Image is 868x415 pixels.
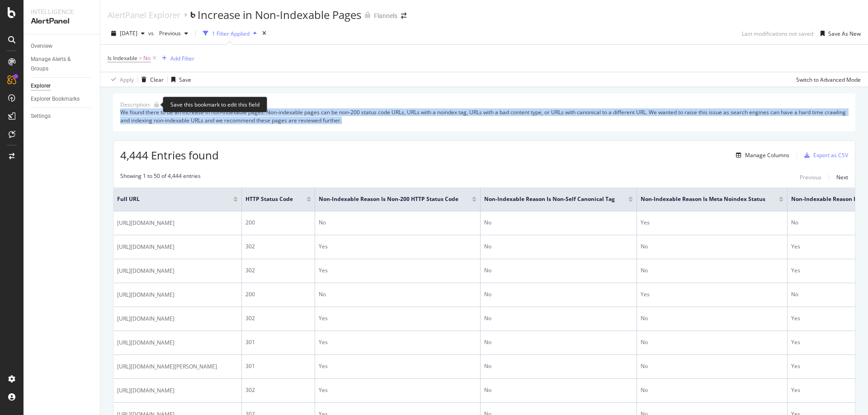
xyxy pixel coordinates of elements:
[120,148,219,163] span: 4,444 Entries found
[245,362,311,370] div: 301
[198,7,361,23] div: Increase in Non-Indexable Pages
[120,172,201,183] div: Showing 1 to 50 of 4,444 entries
[745,151,789,159] div: Manage Columns
[245,386,311,394] div: 302
[117,290,175,299] span: [URL][DOMAIN_NAME]
[143,52,151,65] span: No
[319,362,476,370] div: Yes
[484,362,633,370] div: No
[796,76,861,84] div: Switch to Advanced Mode
[260,29,268,38] div: times
[836,173,848,181] div: Next
[484,338,633,346] div: No
[245,195,293,203] span: HTTP Status Code
[138,72,164,87] button: Clear
[800,173,821,181] div: Previous
[401,13,406,19] div: arrow-right-arrow-left
[117,314,175,323] span: [URL][DOMAIN_NAME]
[484,266,633,275] div: No
[641,386,783,394] div: No
[245,266,311,275] div: 302
[484,290,633,298] div: No
[120,101,151,108] div: Description:
[641,314,783,322] div: No
[484,195,615,203] span: Non-Indexable Reason is Non-Self Canonical Tag
[150,76,164,84] div: Clear
[800,172,821,183] button: Previous
[319,242,476,251] div: Yes
[158,53,194,64] button: Add Filter
[245,314,311,322] div: 302
[139,54,142,62] span: =
[319,338,476,346] div: Yes
[793,72,861,87] button: Switch to Advanced Mode
[245,219,311,227] div: 200
[31,7,93,16] div: Intelligence
[168,72,191,87] button: Save
[245,290,311,298] div: 200
[319,290,476,298] div: No
[117,386,175,395] span: [URL][DOMAIN_NAME]
[31,55,94,74] a: Manage Alerts & Groups
[742,30,813,37] div: Last modifications not saved
[828,30,861,37] div: Save As New
[199,26,260,41] button: 1 Filter Applied
[117,195,220,203] span: Full URL
[31,42,94,51] a: Overview
[108,54,137,62] span: Is Indexable
[163,97,267,112] div: Save this bookmark to edit this field
[31,55,85,74] div: Manage Alerts & Groups
[117,362,217,371] span: [URL][DOMAIN_NAME][PERSON_NAME]
[31,81,94,91] a: Explorer
[641,242,783,251] div: No
[179,76,191,84] div: Save
[108,26,148,41] button: [DATE]
[108,10,180,20] a: AlertPanel Explorer
[319,219,476,227] div: No
[319,266,476,275] div: Yes
[117,338,175,347] span: [URL][DOMAIN_NAME]
[117,242,175,252] span: [URL][DOMAIN_NAME]
[319,195,458,203] span: Non-Indexable Reason is Non-200 HTTP Status Code
[836,172,848,183] button: Next
[484,386,633,394] div: No
[156,29,181,37] span: Previous
[31,94,80,104] div: Explorer Bookmarks
[31,112,94,121] a: Settings
[31,16,93,27] div: AlertPanel
[813,151,848,159] div: Export as CSV
[117,266,175,275] span: [URL][DOMAIN_NAME]
[641,338,783,346] div: No
[31,112,51,121] div: Settings
[120,76,134,84] div: Apply
[212,30,250,37] div: 1 Filter Applied
[319,314,476,322] div: Yes
[732,150,789,161] button: Manage Columns
[31,94,94,104] a: Explorer Bookmarks
[245,242,311,251] div: 302
[156,26,192,41] button: Previous
[245,338,311,346] div: 301
[641,266,783,275] div: No
[484,314,633,322] div: No
[641,362,783,370] div: No
[641,290,783,298] div: Yes
[148,29,156,37] span: vs
[374,11,397,20] div: Flannels
[120,29,137,37] span: 2025 Aug. 25th
[641,219,783,227] div: Yes
[117,219,175,228] span: [URL][DOMAIN_NAME]
[484,219,633,227] div: No
[801,148,848,163] button: Export as CSV
[484,242,633,251] div: No
[31,81,51,91] div: Explorer
[641,195,765,203] span: Non-Indexable Reason is Meta noindex Status
[319,386,476,394] div: Yes
[120,108,848,124] div: We found there to be an increase in non-indexable pages. Non-indexable pages can be non-200 statu...
[31,42,52,51] div: Overview
[817,26,861,41] button: Save As New
[108,72,134,87] button: Apply
[170,55,194,62] div: Add Filter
